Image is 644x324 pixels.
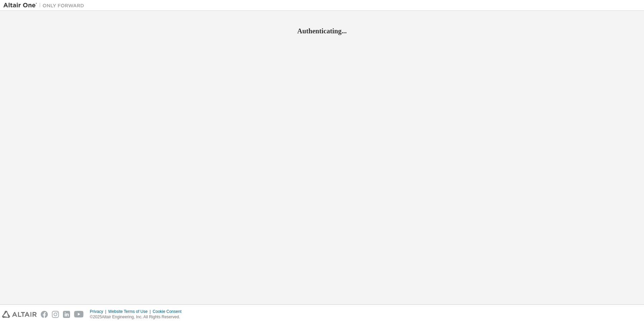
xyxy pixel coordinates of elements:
[41,311,48,318] img: facebook.svg
[3,2,88,9] img: Altair One
[153,309,185,314] div: Cookie Consent
[74,311,84,318] img: youtube.svg
[90,314,186,320] p: © 2025 Altair Engineering, Inc. All Rights Reserved.
[63,311,70,318] img: linkedin.svg
[2,311,37,318] img: altair_logo.svg
[108,309,153,314] div: Website Terms of Use
[90,309,108,314] div: Privacy
[3,27,641,35] h2: Authenticating...
[52,311,59,318] img: instagram.svg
